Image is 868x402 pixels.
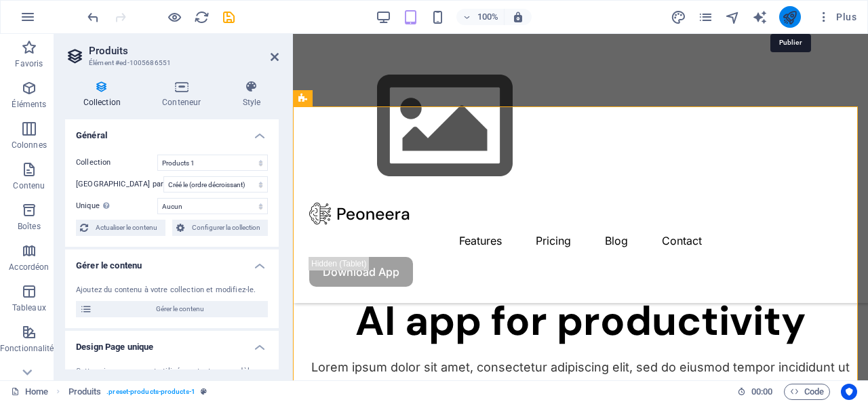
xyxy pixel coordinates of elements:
[194,9,210,25] i: Actualiser la page
[18,221,41,232] p: Boîtes
[725,9,741,25] i: Navigateur
[9,262,49,273] p: Accordéon
[752,9,768,25] i: AI Writer
[172,220,269,236] button: Configurer la collection
[92,220,161,236] span: Actualiser le contenu
[477,9,498,25] h6: 100%
[76,176,163,193] label: [GEOGRAPHIC_DATA] par
[65,249,279,274] h4: Gérer le contenu
[11,384,48,400] a: Cliquez pour annuler la sélection. Double-cliquez pour ouvrir Pages.
[89,57,252,69] h3: Élément #ed-1005686551
[106,384,195,400] span: . preset-products-products-1
[751,384,772,400] span: 00 00
[15,58,43,69] p: Favoris
[779,6,801,28] button: publish
[761,386,763,397] span: :
[224,80,279,108] h4: Style
[221,9,237,25] i: Enregistrer (Ctrl+S)
[68,384,207,400] nav: breadcrumb
[13,180,45,191] p: Contenu
[65,119,279,144] h4: Général
[144,80,224,108] h4: Conteneur
[220,9,237,25] button: save
[189,220,264,236] span: Configurer la collection
[784,384,830,400] button: Code
[65,331,279,355] h4: Design Page unique
[85,9,101,25] button: undo
[456,9,505,25] button: 100%
[12,302,46,313] p: Tableaux
[698,9,714,25] button: pages
[671,9,686,25] i: Design (Ctrl+Alt+Y)
[65,80,144,108] h4: Collection
[737,384,773,400] h6: Durée de la session
[76,301,268,317] button: Gérer le contenu
[76,285,268,296] div: Ajoutez du contenu à votre collection et modifiez-le.
[89,45,279,57] h2: Produits
[698,9,713,25] i: Pages (Ctrl+Alt+S)
[817,10,856,24] span: Plus
[76,155,157,171] label: Collection
[96,301,264,317] span: Gérer le contenu
[512,11,524,23] i: Lors du redimensionnement, ajuster automatiquement le niveau de zoom en fonction de l'appareil sé...
[752,9,768,25] button: text_generator
[812,6,862,28] button: Plus
[725,9,741,25] button: navigator
[76,220,165,236] button: Actualiser le contenu
[841,384,857,400] button: Usercentrics
[76,198,157,214] label: Unique
[85,9,101,25] i: Annuler : columns ((4, 1, 1) -> (4, 2, 1)) (Ctrl+Z)
[12,99,46,110] p: Éléments
[201,388,207,395] i: Cet élément est une présélection personnalisable.
[12,140,47,150] p: Colonnes
[790,384,824,400] span: Code
[193,9,210,25] button: reload
[68,384,102,400] span: Cliquez pour sélectionner. Double-cliquez pour modifier.
[671,9,687,25] button: design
